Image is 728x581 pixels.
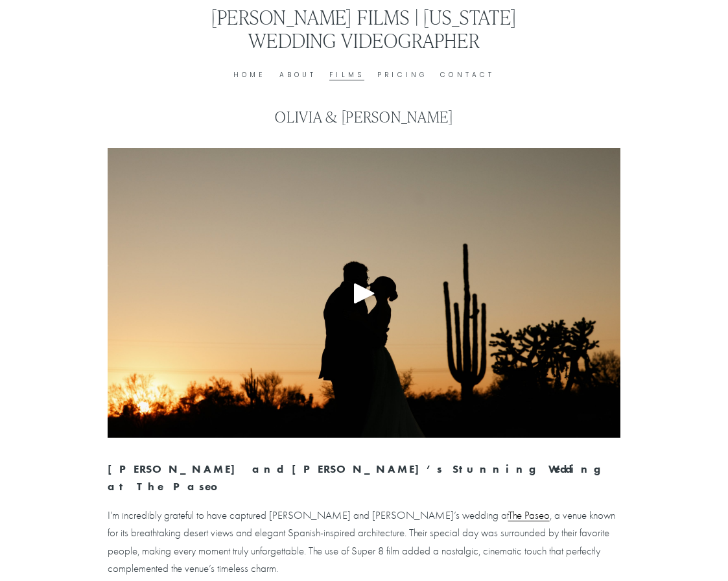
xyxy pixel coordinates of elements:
strong: [PERSON_NAME] and [PERSON_NAME]’s Stunning Wedding at The Paseo [108,462,613,493]
h1: Olivia & [PERSON_NAME] [108,107,621,125]
a: About [279,69,317,81]
div: Play [349,278,380,309]
a: Contact [440,69,495,81]
a: [PERSON_NAME] Films | [US_STATE] Wedding Videographer [211,3,516,53]
a: Pricing [377,69,427,81]
p: I’m incredibly grateful to have captured [PERSON_NAME] and [PERSON_NAME]’s wedding at , a venue k... [108,506,621,577]
a: Home [233,69,266,81]
a: The Paseo [508,509,550,521]
a: Films [329,69,364,81]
